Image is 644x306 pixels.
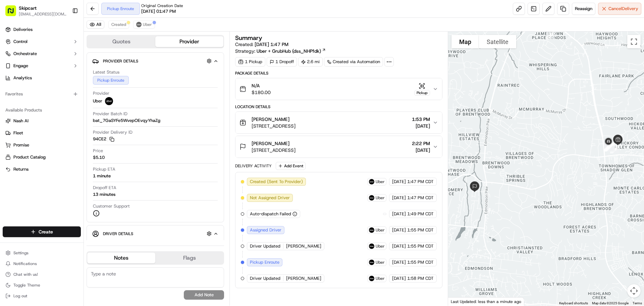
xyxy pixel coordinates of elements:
h3: Summary [235,35,262,41]
span: Toggle Theme [13,282,40,288]
span: [DATE] [392,243,406,249]
span: [DATE] [392,179,406,185]
a: Promise [5,142,78,148]
span: Created [111,22,126,27]
img: 1736555255976-a54dd68f-1ca7-489b-9aae-adbdc363a1c4 [7,64,19,76]
button: Notifications [3,259,81,268]
span: [DATE] [392,211,406,217]
span: Control [13,39,28,45]
p: Welcome 👋 [7,27,122,38]
button: Chat with us! [3,270,81,279]
span: Pickup ETA [93,166,115,172]
span: Driver Updated [250,243,280,249]
span: 1:47 PM CDT [407,195,434,201]
div: Package Details [235,71,442,76]
span: Provider Delivery ID [93,129,132,135]
span: Uber [376,244,385,249]
span: Created (Sent To Provider) [250,179,303,185]
button: Driver Details [92,228,218,239]
span: Provider [93,90,109,96]
img: Google [450,297,472,306]
button: Returns [3,164,81,175]
button: Notes [87,253,155,263]
span: [PERSON_NAME] [252,116,289,123]
div: Last Updated: less than a minute ago [448,297,524,306]
a: 💻API Documentation [54,95,110,107]
a: Terms (opens in new tab) [633,301,642,305]
button: Start new chat [114,66,122,74]
a: Powered byPylon [47,114,81,119]
span: Created: [235,41,288,48]
img: uber-new-logo.jpeg [369,179,374,184]
a: Returns [5,166,78,172]
span: Auto-dispatch Failed [250,211,291,217]
span: N/A [252,82,271,89]
a: Open this area in Google Maps (opens a new window) [450,297,472,306]
span: [DATE] [392,259,406,265]
button: Create [3,226,81,237]
span: [DATE] [392,275,406,281]
span: [PERSON_NAME] [286,243,321,249]
button: Product Catalog [3,152,81,163]
span: Latest Status [93,69,119,75]
button: Keyboard shortcuts [559,301,588,306]
span: Chat with us! [13,272,38,277]
span: Uber [376,227,385,233]
span: Map data ©2025 Google [592,301,629,305]
div: 1 Dropoff [267,57,297,67]
div: We're available if you need us! [23,71,85,76]
span: Not Assigned Driver [250,195,290,201]
img: uber-new-logo.jpeg [105,97,113,105]
img: uber-new-logo.jpeg [369,195,374,201]
span: Cancel Delivery [608,6,638,12]
span: Log out [13,293,27,299]
button: Toggle fullscreen view [627,35,641,48]
div: Strategy: [235,48,326,54]
img: uber-new-logo.jpeg [136,22,142,27]
button: Uber [133,20,155,29]
span: 1:55 PM CDT [407,227,434,233]
span: Pickup Enroute [250,259,279,265]
span: [PERSON_NAME] [252,140,289,147]
a: Nash AI [5,118,78,124]
button: [PERSON_NAME][STREET_ADDRESS]2:22 PM[DATE] [235,136,442,158]
span: Uber [376,195,385,201]
button: Skipcart[EMAIL_ADDRESS][DOMAIN_NAME] [3,3,69,19]
div: Location Details [235,104,442,110]
button: Toggle Theme [3,280,81,290]
span: Returns [13,166,29,172]
button: Orchestrate [3,48,81,59]
button: 94CE2 [93,136,114,142]
div: 14 [607,142,622,156]
div: Available Products [3,105,81,116]
span: Deliveries [13,27,33,33]
a: Created via Automation [324,57,383,67]
button: Flags [155,253,223,263]
img: uber-new-logo.jpeg [369,227,374,233]
div: 📗 [7,98,12,103]
span: Original Creation Date [141,3,183,8]
span: Uber [376,260,385,265]
span: Driver Updated [250,275,280,281]
span: Uber + GrubHub (dss_NHPfdk) [257,48,321,54]
div: Favorites [3,89,81,99]
span: Product Catalog [13,154,46,160]
img: uber-new-logo.jpeg [369,276,374,281]
button: N/A$180.00Pickup [235,78,442,100]
div: 💻 [57,98,62,103]
button: Control [3,36,81,47]
span: [DATE] [392,195,406,201]
span: Promise [13,142,29,148]
span: Knowledge Base [13,97,51,104]
button: Show satellite imagery [479,35,516,48]
button: Promise [3,140,81,150]
button: Reassign [572,3,595,15]
span: [EMAIL_ADDRESS][DOMAIN_NAME] [19,11,67,17]
button: Created [108,20,129,29]
div: 1 Pickup [235,57,265,67]
span: Provider Batch ID [93,111,127,117]
span: Customer Support [93,203,130,209]
span: Uber [93,98,102,104]
button: Engage [3,60,81,71]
